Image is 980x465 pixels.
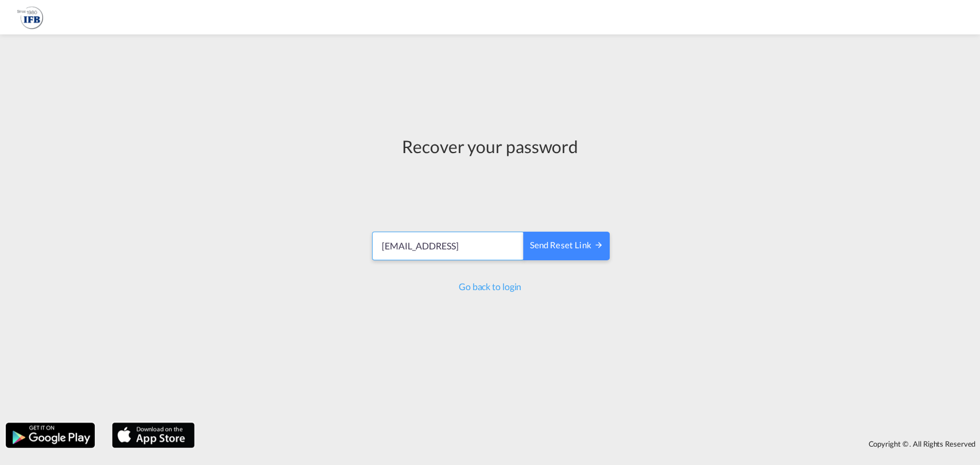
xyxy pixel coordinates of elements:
[529,239,603,252] div: Send reset link
[403,170,578,214] iframe: reCAPTCHA
[594,240,603,249] md-icon: icon-arrow-right
[17,5,43,30] img: 2b726980256c11eeaa87296e05903fd5.png
[459,281,521,292] a: Go back to login
[372,232,524,260] input: Email
[200,434,980,454] div: Copyright © . All Rights Reserved
[523,232,609,260] button: SEND RESET LINK
[5,421,96,449] img: google.png
[370,134,609,158] div: Recover your password
[111,421,196,449] img: apple.png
